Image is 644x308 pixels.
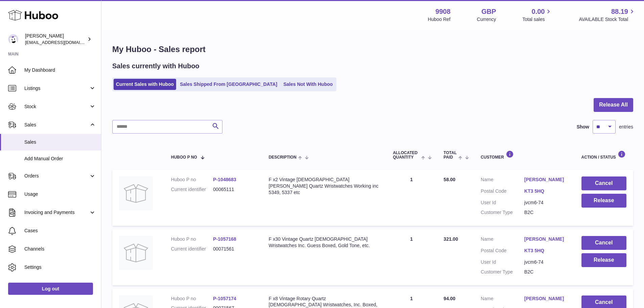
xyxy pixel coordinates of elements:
h1: My Huboo - Sales report [112,44,633,55]
a: KT3 5HQ [524,188,568,194]
img: no-photo.jpg [119,176,153,210]
label: Show [577,124,589,130]
span: Settings [24,264,96,270]
span: Add Manual Order [24,156,96,162]
div: F x30 Vintage Quartz [DEMOGRAPHIC_DATA] Wristwatches Inc. Guess Boxed, Gold Tone, etc. [269,236,379,249]
dd: jvcm6-74 [524,199,568,206]
dt: User Id [481,259,524,265]
dt: Customer Type [481,269,524,275]
a: 88.19 AVAILABLE Stock Total [579,7,636,23]
dd: jvcm6-74 [524,259,568,265]
dd: B2C [524,269,568,275]
button: Release [581,253,626,267]
span: AVAILABLE Stock Total [579,16,636,23]
a: KT3 5HQ [524,247,568,254]
dt: Name [481,295,524,304]
span: ALLOCATED Quantity [393,151,420,160]
a: Sales Not With Huboo [281,79,335,90]
span: entries [619,124,633,130]
strong: 9908 [435,7,451,16]
a: Sales Shipped From [GEOGRAPHIC_DATA] [177,79,280,90]
span: Sales [24,139,96,145]
dt: Name [481,176,524,185]
a: P-1048683 [213,177,236,182]
div: Customer [481,150,568,160]
span: 58.00 [444,177,455,182]
div: Action / Status [581,150,626,160]
span: Description [269,155,296,160]
dt: Postal Code [481,188,524,196]
button: Cancel [581,176,626,190]
div: Huboo Ref [428,16,451,23]
dt: Huboo P no [171,295,213,302]
span: [EMAIL_ADDRESS][DOMAIN_NAME] [25,40,99,45]
span: 321.00 [444,236,458,242]
div: [PERSON_NAME] [25,33,86,46]
img: internalAdmin-9908@internal.huboo.com [8,34,18,44]
strong: GBP [481,7,496,16]
a: [PERSON_NAME] [524,176,568,183]
button: Cancel [581,236,626,250]
span: Total sales [522,16,552,23]
dt: Huboo P no [171,176,213,183]
dt: Huboo P no [171,236,213,242]
a: 0.00 Total sales [522,7,552,23]
img: no-photo.jpg [119,236,153,270]
a: P-1057174 [213,296,236,301]
span: 94.00 [444,296,455,301]
span: Stock [24,103,89,110]
dt: Current identifier [171,186,213,193]
span: My Dashboard [24,67,96,73]
button: Release [581,194,626,208]
span: Cases [24,228,96,234]
span: Sales [24,122,89,128]
div: Currency [477,16,496,23]
span: Orders [24,173,89,179]
span: Usage [24,191,96,197]
dd: 00065111 [213,186,255,193]
dt: Name [481,236,524,244]
span: Listings [24,85,89,92]
dt: Postal Code [481,247,524,256]
span: Channels [24,246,96,252]
button: Release All [594,98,633,112]
div: F x2 Vintage [DEMOGRAPHIC_DATA] [PERSON_NAME] Quartz Wristwatches Working inc 5349, 5337 etc [269,176,379,196]
span: Invoicing and Payments [24,209,89,216]
dt: Current identifier [171,246,213,252]
td: 1 [386,229,437,285]
a: [PERSON_NAME] [524,236,568,242]
a: P-1057168 [213,236,236,242]
h2: Sales currently with Huboo [112,62,199,71]
dd: 00071561 [213,246,255,252]
a: Current Sales with Huboo [114,79,176,90]
span: 0.00 [532,7,545,16]
dt: User Id [481,199,524,206]
dd: B2C [524,209,568,216]
td: 1 [386,170,437,226]
a: [PERSON_NAME] [524,295,568,302]
span: 88.19 [611,7,628,16]
a: Log out [8,283,93,295]
span: Huboo P no [171,155,197,160]
span: Total paid [444,151,457,160]
dt: Customer Type [481,209,524,216]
